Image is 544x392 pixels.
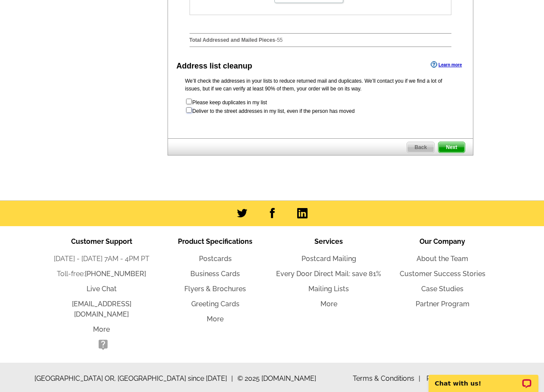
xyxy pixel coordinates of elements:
a: More [93,325,110,333]
a: Postcards [199,255,232,263]
strong: Total Addressed and Mailed Pieces [190,37,275,43]
iframe: LiveChat chat widget [423,365,544,392]
a: [PHONE_NUMBER] [85,270,146,278]
li: Toll-free: [45,269,159,279]
li: [DATE] - [DATE] 7AM - 4PM PT [45,254,159,264]
span: © 2025 [DOMAIN_NAME] [237,373,316,384]
a: [EMAIL_ADDRESS][DOMAIN_NAME] [72,300,131,318]
span: [GEOGRAPHIC_DATA] OR, [GEOGRAPHIC_DATA] since [DATE] [34,373,233,384]
a: Greeting Cards [191,300,239,308]
a: More [207,315,224,323]
span: Our Company [420,237,465,246]
span: 55 [277,37,283,43]
div: Address list cleanup [177,60,252,72]
span: Back [407,142,434,152]
a: Case Studies [421,285,463,293]
a: Live Chat [87,285,117,293]
a: Back [407,142,435,153]
a: Mailing Lists [308,285,349,293]
a: Customer Success Stories [400,270,485,278]
span: Product Specifications [178,237,252,246]
a: Business Cards [190,270,240,278]
a: More [320,300,337,308]
form: Please keep duplicates in my list Deliver to the street addresses in my list, even if the person ... [185,98,456,115]
span: Next [438,142,464,152]
a: Partner Program [416,300,469,308]
a: Terms & Conditions [353,374,420,383]
a: Every Door Direct Mail: save 81% [276,270,381,278]
span: Services [314,237,343,246]
a: Postcard Mailing [302,255,356,263]
a: Learn more [431,61,462,68]
p: We’ll check the addresses in your lists to reduce returned mail and duplicates. We’ll contact you... [185,77,456,93]
a: About the Team [417,255,468,263]
span: Customer Support [71,237,132,246]
a: Flyers & Brochures [184,285,246,293]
